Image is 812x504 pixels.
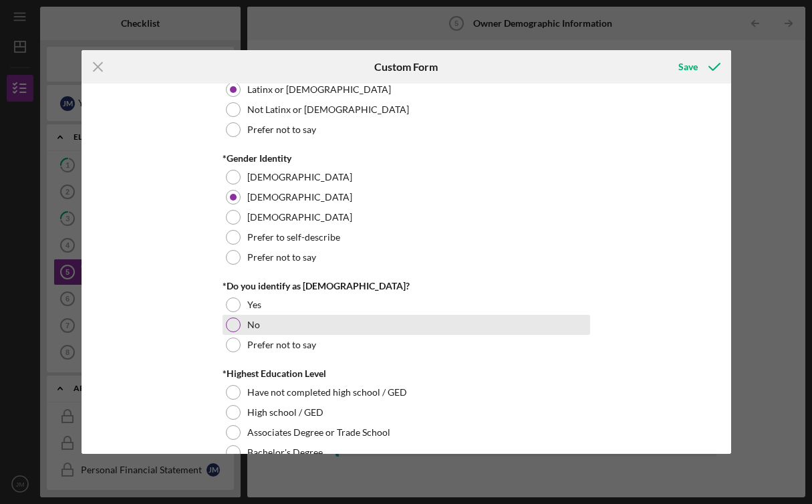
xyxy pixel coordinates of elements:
[678,53,698,80] div: Save
[247,407,323,418] label: High school / GED
[223,281,590,291] div: *Do you identify as [DEMOGRAPHIC_DATA]?
[665,53,731,80] button: Save
[247,232,340,243] label: Prefer to self-describe
[223,153,590,164] div: *Gender Identity
[247,340,316,350] label: Prefer not to say
[247,192,352,203] label: [DEMOGRAPHIC_DATA]
[247,387,407,398] label: Have not completed high school / GED
[223,368,590,379] div: *Highest Education Level
[247,447,323,458] label: Bachelor's Degree
[247,299,261,310] label: Yes
[247,320,260,330] label: No
[247,427,390,438] label: Associates Degree or Trade School
[374,61,438,73] h6: Custom Form
[247,84,391,95] label: Latinx or [DEMOGRAPHIC_DATA]
[247,212,352,223] label: [DEMOGRAPHIC_DATA]
[247,172,352,182] label: [DEMOGRAPHIC_DATA]
[247,124,316,135] label: Prefer not to say
[247,104,409,115] label: Not Latinx or [DEMOGRAPHIC_DATA]
[247,252,316,263] label: Prefer not to say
